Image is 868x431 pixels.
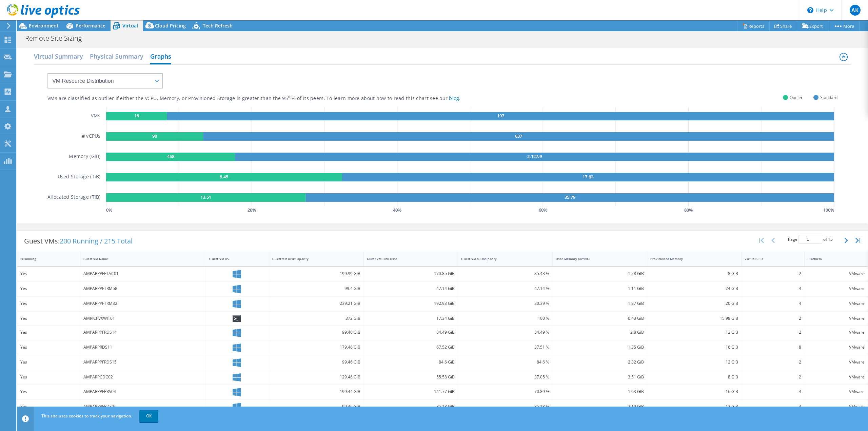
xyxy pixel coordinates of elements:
[367,270,455,277] div: 170.85 GiB
[556,358,644,366] div: 2.32 GiB
[272,344,360,351] div: 179.46 GiB
[367,403,455,410] div: 85.18 GiB
[83,403,203,410] div: AMPARPPFRDS26
[367,344,455,351] div: 67.52 GiB
[288,94,292,99] sup: th
[798,235,822,244] input: jump to page
[272,270,360,277] div: 199.99 GiB
[850,5,861,16] span: AK
[41,413,132,419] span: This site uses cookies to track your navigation.
[790,94,803,101] span: Outlier
[650,270,738,277] div: 8 GiB
[22,35,92,42] h1: Remote Site Sizing
[808,270,865,277] div: VMware
[83,388,203,395] div: AMPARPPFPRS04
[83,300,203,307] div: AMPARPPFTRM32
[90,50,143,63] h2: Physical Summary
[556,257,636,261] div: Used Memory (Active)
[203,22,233,29] span: Tech Refresh
[393,207,401,213] text: 40 %
[152,133,157,139] text: 98
[650,344,738,351] div: 16 GiB
[737,21,770,31] a: Reports
[461,403,549,410] div: 85.18 %
[248,207,256,213] text: 20 %
[272,300,360,307] div: 239.21 GiB
[808,329,865,336] div: VMware
[58,173,101,181] h5: Used Storage (TiB)
[367,257,447,261] div: Guest VM Disk Used
[461,300,549,307] div: 80.39 %
[745,373,801,381] div: 2
[367,388,455,395] div: 141.77 GiB
[106,207,112,213] text: 0 %
[220,174,228,180] text: 8.45
[650,373,738,381] div: 8 GiB
[83,270,203,277] div: AMPARPPFFTAC01
[83,257,195,261] div: Guest VM Name
[564,194,575,200] text: 35.79
[47,95,495,102] div: VMs are classified as outlier if either the vCPU, Memory, or Provisioned Storage is greater than ...
[200,194,211,200] text: 13.51
[556,315,644,322] div: 0.43 GiB
[823,207,834,213] text: 100 %
[820,94,837,101] span: Standard
[808,388,865,395] div: VMware
[20,257,69,261] div: IsRunning
[461,329,549,336] div: 84.49 %
[83,315,203,322] div: AMRICPVXWIT01
[808,344,865,351] div: VMware
[650,300,738,307] div: 20 GiB
[20,403,77,410] div: Yes
[556,329,644,336] div: 2.8 GiB
[272,329,360,336] div: 99.46 GiB
[808,315,865,322] div: VMware
[583,174,593,180] text: 17.62
[47,193,100,202] h5: Allocated Storage (TiB)
[367,329,455,336] div: 84.49 GiB
[367,358,455,366] div: 84.6 GiB
[20,373,77,381] div: Yes
[139,410,158,422] a: OK
[797,21,828,31] a: Export
[83,285,203,292] div: AMPARPPFTRM58
[745,270,801,277] div: 2
[556,270,644,277] div: 1.28 GiB
[788,235,833,244] span: Page of
[808,285,865,292] div: VMware
[556,373,644,381] div: 3.51 GiB
[538,207,547,213] text: 60 %
[745,315,801,322] div: 2
[650,403,738,410] div: 12 GiB
[808,300,865,307] div: VMware
[83,358,203,366] div: AMPARPPFRDS15
[272,388,360,395] div: 199.44 GiB
[272,358,360,366] div: 99.46 GiB
[83,344,203,351] div: AMPARPRDS11
[150,50,171,64] h2: Graphs
[556,300,644,307] div: 1.87 GiB
[29,22,59,29] span: Environment
[828,21,860,31] a: More
[461,373,549,381] div: 37.05 %
[91,112,101,120] h5: VMs
[461,344,549,351] div: 37.51 %
[745,358,801,366] div: 2
[461,358,549,366] div: 84.6 %
[650,257,730,261] div: Provisioned Memory
[461,270,549,277] div: 85.43 %
[122,22,138,29] span: Virtual
[209,257,258,261] div: Guest VM OS
[106,207,837,213] svg: GaugeChartPercentageAxisTexta
[20,270,77,277] div: Yes
[134,113,139,119] text: 18
[808,358,865,366] div: VMware
[745,285,801,292] div: 4
[745,388,801,395] div: 4
[556,403,644,410] div: 2.19 GiB
[82,132,101,141] h5: # vCPUs
[807,7,813,13] svg: \n
[272,373,360,381] div: 129.46 GiB
[650,285,738,292] div: 24 GiB
[515,133,522,139] text: 637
